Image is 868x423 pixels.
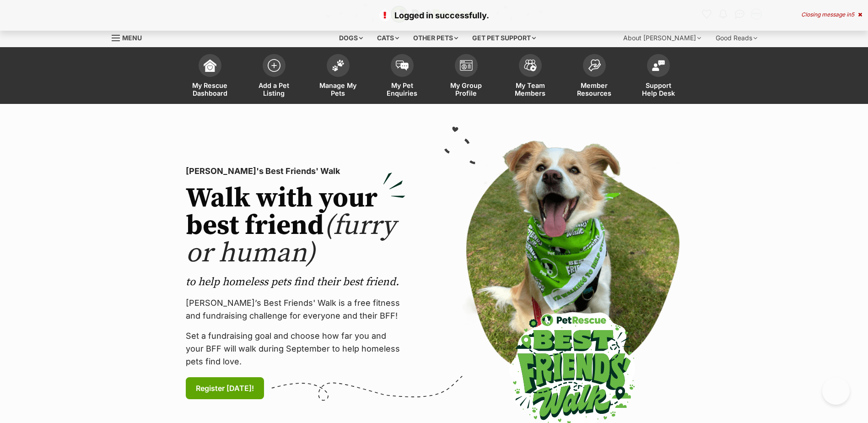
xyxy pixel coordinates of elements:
[382,81,423,97] span: My Pet Enquiries
[306,49,370,104] a: Manage My Pets
[178,49,242,104] a: My Rescue Dashboard
[186,377,264,399] a: Register [DATE]!
[122,34,142,42] span: Menu
[186,275,405,289] p: to help homeless pets find their best friend.
[268,59,280,72] img: add-pet-listing-icon-0afa8454b4691262ce3f59096e99ab1cd57d4a30225e0717b998d2c9b9846f56.svg
[318,81,359,97] span: Manage My Pets
[822,377,850,405] iframe: Help Scout Beacon - Open
[253,81,295,97] span: Add a Pet Listing
[460,60,473,71] img: group-profile-icon-3fa3cf56718a62981997c0bc7e787c4b2cf8bcc04b72c1350f741eb67cf2f40e.svg
[510,81,551,97] span: My Team Members
[371,29,405,47] div: Cats
[446,81,487,97] span: My Group Profile
[370,49,434,104] a: My Pet Enquiries
[242,49,306,104] a: Add a Pet Listing
[652,60,665,71] img: help-desk-icon-fdf02630f3aa405de69fd3d07c3f3aa587a6932b1a1747fa1d2bba05be0121f9.svg
[709,29,764,47] div: Good Reads
[466,29,542,47] div: Get pet support
[498,49,562,104] a: My Team Members
[186,297,405,322] p: [PERSON_NAME]’s Best Friends' Walk is a free fitness and fundraising challenge for everyone and t...
[186,330,405,368] p: Set a fundraising goal and choose how far you and your BFF will walk during September to help hom...
[112,29,148,45] a: Menu
[626,49,690,104] a: Support Help Desk
[204,59,216,72] img: dashboard-icon-eb2f2d2d3e046f16d808141f083e7271f6b2e854fb5c12c21221c1fb7104beca.svg
[186,165,405,178] p: [PERSON_NAME]'s Best Friends' Walk
[434,49,498,104] a: My Group Profile
[407,29,464,47] div: Other pets
[638,81,679,97] span: Support Help Desk
[186,209,396,271] span: (furry or human)
[562,49,626,104] a: Member Resources
[333,29,369,47] div: Dogs
[332,60,345,71] img: manage-my-pets-icon-02211641906a0b7f246fdf0571729dbe1e7629f14944591b6c1af311fb30b64b.svg
[396,60,409,70] img: pet-enquiries-icon-7e3ad2cf08bfb03b45e93fb7055b45f3efa6380592205ae92323e6603595dc1f.svg
[574,81,615,97] span: Member Resources
[196,383,254,394] span: Register [DATE]!
[524,60,537,71] img: team-members-icon-5396bd8760b3fe7c0b43da4ab00e1e3bb1a5d9ba89233759b79545d2d3fc5d0d.svg
[617,29,707,47] div: About [PERSON_NAME]
[189,81,231,97] span: My Rescue Dashboard
[588,59,601,71] img: member-resources-icon-8e73f808a243e03378d46382f2149f9095a855e16c252ad45f914b54edf8863c.svg
[186,185,405,267] h2: Walk with your best friend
